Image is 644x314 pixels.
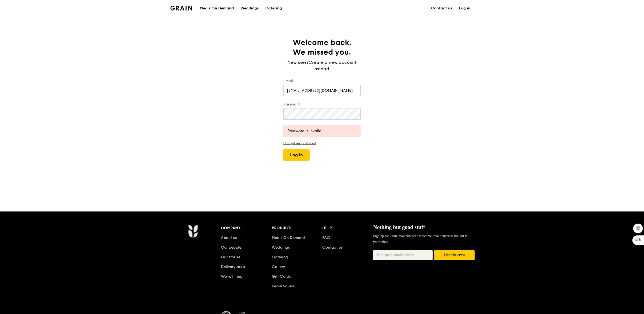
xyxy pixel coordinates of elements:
a: Our stories [221,255,240,259]
div: Password is invalid [288,128,356,134]
a: I forgot my password [283,141,361,145]
a: Meals On Demand [272,235,305,240]
button: Join the crew [434,250,475,260]
a: Weddings [237,0,262,16]
a: Contact us [323,245,343,250]
a: Delivery area [221,264,245,269]
div: Products [272,224,323,232]
a: Catering [262,0,285,16]
span: instead. [314,66,331,71]
a: About us [221,235,237,240]
a: Our people [221,245,241,250]
span: Sign up for Grain mail and get a welcome treat delivered straight to your inbox. [373,234,468,244]
span: New user? [288,60,309,65]
label: Email [283,79,361,84]
div: Catering [265,0,282,16]
a: Contact us [428,0,456,16]
a: Create a new account [309,59,357,66]
a: We’re hiring [221,274,242,279]
a: Log in [456,0,474,16]
label: Password [283,102,361,107]
a: FAQ [323,235,330,240]
img: Grain [170,6,192,10]
a: Weddings [272,245,290,250]
div: Help [323,224,373,232]
a: Gallery [272,264,285,269]
button: Log in [283,149,310,161]
div: Weddings [240,0,259,16]
a: Grain Savers [272,284,295,288]
div: Meals On Demand [200,0,234,16]
h1: Welcome back. We missed you. [283,38,361,57]
input: Non-spam email address [373,250,433,260]
div: Company [221,224,272,232]
a: Catering [272,255,288,259]
span: Nothing but good stuff [373,224,425,230]
a: Gift Cards [272,274,291,279]
img: Grain [188,224,198,238]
